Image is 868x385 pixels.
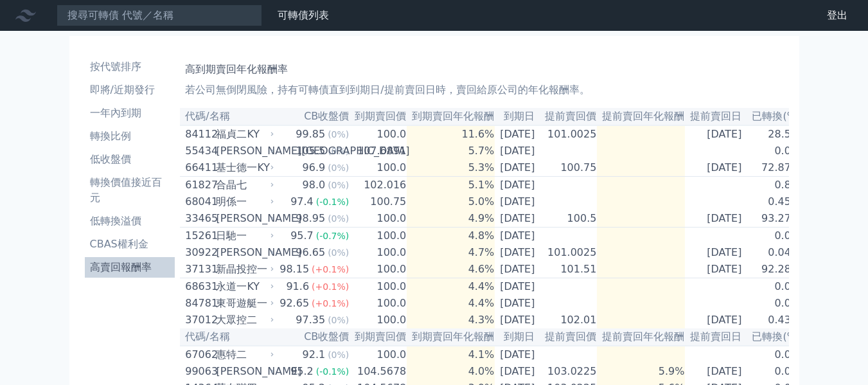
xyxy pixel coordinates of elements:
li: 高賣回報酬率 [85,260,175,275]
div: 基士德一KY [216,160,271,175]
th: 到期賣回年化報酬 [407,108,495,125]
td: 4.7% [407,244,495,261]
div: 99.85 [293,127,328,142]
td: [DATE] [685,210,747,228]
div: 95.2 [288,364,316,379]
td: [DATE] [685,312,747,328]
span: (-0.1%) [316,197,350,207]
a: 低轉換溢價 [85,211,175,231]
td: [DATE] [495,143,540,159]
div: 98.15 [277,262,312,277]
th: 到期賣回價 [350,328,407,346]
td: 0.45% [747,193,801,210]
td: 0.0% [747,278,801,296]
span: (+0.1%) [312,264,349,274]
div: 日馳一 [216,228,271,244]
div: 91.6 [283,279,312,294]
h1: 高到期賣回年化報酬率 [185,62,783,77]
li: 一年內到期 [85,105,175,121]
th: 提前賣回年化報酬 [597,328,685,346]
th: CB收盤價 [276,108,350,125]
span: (0%) [328,213,349,224]
td: [DATE] [495,295,540,312]
td: 4.4% [407,295,495,312]
td: 107.6891 [350,143,407,159]
td: [DATE] [495,363,540,380]
td: 100.0 [350,125,407,143]
a: 轉換價值接近百元 [85,172,175,208]
td: 72.87% [747,159,801,177]
th: 到期日 [495,328,540,346]
td: 101.0025 [540,244,597,261]
span: (0%) [328,129,349,139]
th: 提前賣回日 [685,108,747,125]
th: 到期賣回年化報酬 [407,328,495,346]
td: 0.0% [747,346,801,363]
td: [DATE] [495,261,540,278]
td: [DATE] [495,312,540,328]
div: 66411 [185,160,213,175]
td: 5.0% [407,193,495,210]
a: 一年內到期 [85,103,175,123]
span: (-0.7%) [316,231,350,241]
div: 97.4 [288,194,316,210]
li: 即將/近期發行 [85,82,175,98]
td: 4.0% [407,363,495,380]
td: 0.0% [747,143,801,159]
td: 28.5% [747,125,801,143]
div: 67062 [185,347,213,363]
td: [DATE] [495,278,540,296]
span: (0%) [328,180,349,190]
div: 84781 [185,296,213,311]
td: [DATE] [495,125,540,143]
li: 低收盤價 [85,152,175,167]
td: 100.0 [350,210,407,228]
span: (0%) [328,247,349,258]
th: 提前賣回日 [685,328,747,346]
td: 4.3% [407,312,495,328]
td: 104.5678 [350,363,407,380]
div: 61827 [185,177,213,193]
li: 轉換價值接近百元 [85,175,175,206]
td: [DATE] [495,177,540,194]
td: 93.27% [747,210,801,228]
div: 96.9 [300,160,328,175]
td: 4.4% [407,278,495,296]
div: 37012 [185,312,213,328]
div: 95.7 [288,228,316,244]
td: [DATE] [495,228,540,245]
div: 68631 [185,279,213,294]
li: CBAS權利金 [85,237,175,252]
div: 84112 [185,127,213,142]
td: 5.3% [407,159,495,177]
div: 33465 [185,211,213,226]
div: 92.65 [277,296,312,311]
a: 低收盤價 [85,149,175,170]
td: [DATE] [495,159,540,177]
span: (0%) [328,163,349,173]
td: 0.43% [747,312,801,328]
a: 可轉債列表 [278,9,329,21]
td: 11.6% [407,125,495,143]
td: 100.0 [350,346,407,363]
div: 98.95 [293,211,328,226]
div: [PERSON_NAME] [216,245,271,260]
div: 大眾控二 [216,312,271,328]
td: 101.51 [540,261,597,278]
div: 東哥遊艇一 [216,296,271,311]
span: (0%) [328,350,349,360]
td: 4.8% [407,228,495,245]
div: [PERSON_NAME] [216,211,271,226]
td: 0.04% [747,244,801,261]
td: 0.8% [747,177,801,194]
div: 明係一 [216,194,271,210]
th: 已轉換(%) [747,108,801,125]
th: 已轉換(%) [747,328,801,346]
td: 100.0 [350,312,407,328]
a: CBAS權利金 [85,234,175,255]
td: 100.0 [350,244,407,261]
div: 105.5 [293,143,328,159]
div: 98.0 [300,177,328,193]
div: 新晶投控一 [216,262,271,277]
li: 低轉換溢價 [85,213,175,229]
